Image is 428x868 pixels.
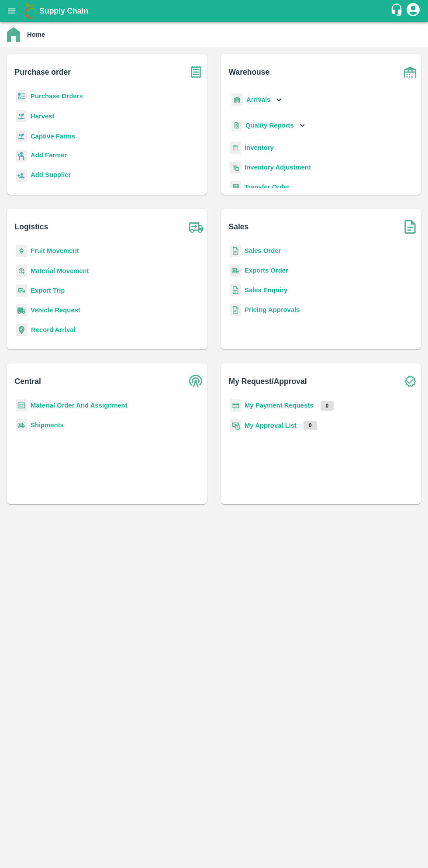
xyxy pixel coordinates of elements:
img: material [16,264,27,277]
a: My Approval List [245,422,297,429]
a: Captive Farms [31,133,75,140]
a: Inventory [245,144,274,151]
b: Central [15,375,41,387]
a: Inventory Adjustment [245,164,311,171]
a: Purchase Orders [31,93,83,100]
img: central [185,370,207,392]
b: Quality Reports [245,122,294,129]
img: truck [185,216,207,238]
p: 0 [304,421,317,430]
a: Record Arrival [31,326,76,333]
a: Transfer Order [245,183,290,190]
a: Fruit Movement [31,247,79,254]
button: open drawer [2,1,22,21]
p: 0 [321,401,334,411]
img: farmer [16,150,27,163]
img: harvest [16,130,27,143]
img: shipments [16,419,27,432]
img: check [399,370,421,392]
img: reciept [16,90,27,103]
b: My Request/Approval [229,375,307,387]
a: Sales Enquiry [245,287,287,294]
div: Arrivals [230,90,284,110]
a: Harvest [31,113,54,120]
img: qualityReport [231,120,242,131]
a: Shipments [31,422,64,429]
img: centralMaterial [16,399,27,412]
img: payment [230,399,241,412]
img: vehicle [16,304,27,317]
a: Export Trip [31,287,65,294]
img: soSales [399,216,421,238]
a: Add Supplier [31,170,71,182]
a: Exports Order [245,267,288,274]
a: My Payment Requests [245,402,314,409]
div: customer-support [390,3,405,19]
img: sales [230,304,241,316]
b: Logistics [15,221,48,233]
b: Warehouse [229,66,270,78]
img: logo [22,2,39,20]
img: fruit [16,245,27,257]
a: Add Farmer [31,150,67,162]
div: account of current user [405,2,421,20]
img: sales [230,245,241,257]
a: Material Order And Assignment [31,402,128,409]
img: home [7,27,20,42]
b: Sales [229,221,249,233]
img: whInventory [230,142,241,154]
b: Supply Chain [39,7,88,15]
img: whArrival [231,93,243,106]
b: Home [27,31,45,38]
img: delivery [16,284,27,297]
img: inventory [230,161,241,174]
div: Quality Reports [230,117,307,135]
img: shipments [230,264,241,277]
a: Vehicle Request [31,307,80,314]
img: sales [230,284,241,297]
img: recordArrival [16,324,28,336]
b: Add Farmer [31,152,67,159]
a: Material Movement [31,267,89,274]
b: Arrivals [246,96,270,103]
img: purchase [185,61,207,83]
img: harvest [16,110,27,123]
img: warehouse [399,61,421,83]
b: Purchase order [15,66,71,78]
img: supplier [16,169,27,182]
img: approval [230,419,241,432]
a: Supply Chain [39,5,390,17]
img: whTransfer [230,181,241,194]
a: Pricing Approvals [245,306,300,313]
b: Add Supplier [31,171,71,178]
a: Sales Order [245,247,281,254]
